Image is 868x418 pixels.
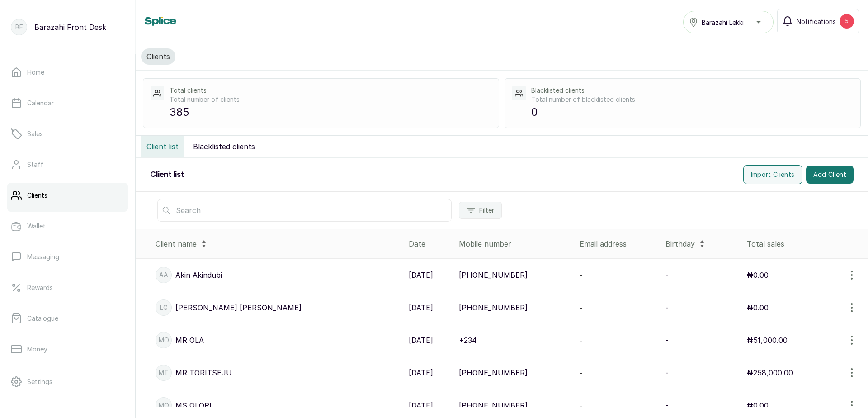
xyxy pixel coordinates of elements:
p: ₦0.00 [747,400,769,411]
p: - [665,270,669,280]
p: - [665,367,669,378]
p: +234 [459,335,476,346]
p: Home [27,68,44,77]
button: Barazahi Lekki [683,11,774,33]
p: BF [15,23,23,32]
p: AA [159,271,168,280]
button: Add Client [806,166,854,184]
p: Catalogue [27,314,58,323]
a: Settings [7,369,128,394]
p: - [665,400,669,411]
p: ₦0.00 [747,302,769,313]
div: Mobile number [459,238,572,249]
a: Staff [7,152,128,177]
p: Rewards [27,283,53,292]
p: Total number of clients [170,95,491,104]
p: Money [27,345,47,354]
p: MT [159,368,169,377]
p: MR TORITSEJU [175,367,232,378]
button: Filter [459,202,502,219]
p: Messaging [27,252,59,261]
p: Blacklisted clients [531,86,853,95]
p: [PHONE_NUMBER] [459,367,528,378]
span: - [580,271,582,279]
a: Wallet [7,214,128,239]
p: Barazahi Front Desk [34,22,106,33]
p: MO [159,401,169,410]
a: Clients [7,183,128,208]
a: Catalogue [7,306,128,331]
span: Filter [479,206,494,215]
span: Barazahi Lekki [702,18,744,27]
p: - [665,335,669,346]
p: ₦258,000.00 [747,367,793,378]
p: Staff [27,160,43,169]
p: Settings [27,377,52,386]
p: [DATE] [409,302,433,313]
button: Import Clients [743,165,802,184]
p: 0 [531,104,853,120]
p: LG [160,303,168,312]
p: Akin Akindubi [175,270,222,280]
div: 5 [840,14,854,28]
p: [PERSON_NAME] [PERSON_NAME] [175,302,302,313]
span: - [580,337,582,344]
p: MR OLA [175,335,204,346]
p: Clients [27,191,47,200]
p: Sales [27,129,43,138]
span: - [580,402,582,409]
span: - [580,304,582,312]
p: [DATE] [409,400,433,411]
p: Total clients [170,86,491,95]
p: MO [159,336,169,345]
a: Calendar [7,90,128,116]
a: Home [7,60,128,85]
a: Rewards [7,275,128,300]
div: Client name [156,237,401,251]
div: Birthday [665,237,739,251]
a: Money [7,337,128,362]
input: Search [157,199,452,222]
div: Email address [580,238,659,249]
a: Messaging [7,244,128,270]
h2: Client list [150,169,184,180]
p: ₦51,000.00 [747,335,788,346]
p: Calendar [27,99,54,108]
button: Blacklisted clients [188,136,260,157]
p: [DATE] [409,270,433,280]
a: Sales [7,121,128,147]
p: ₦0.00 [747,270,769,280]
button: Notifications5 [777,9,859,33]
p: Total number of blacklisted clients [531,95,853,104]
p: [PHONE_NUMBER] [459,302,528,313]
p: - [665,302,669,313]
button: Clients [141,48,175,65]
p: [DATE] [409,335,433,346]
span: Notifications [797,17,836,26]
p: [PHONE_NUMBER] [459,270,528,280]
p: [DATE] [409,367,433,378]
p: [PHONE_NUMBER] [459,400,528,411]
div: Total sales [747,238,864,249]
p: Wallet [27,222,46,231]
p: MS OLORI [175,400,212,411]
p: 385 [170,104,491,120]
div: Date [409,238,452,249]
span: - [580,369,582,377]
button: Client list [141,136,184,157]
